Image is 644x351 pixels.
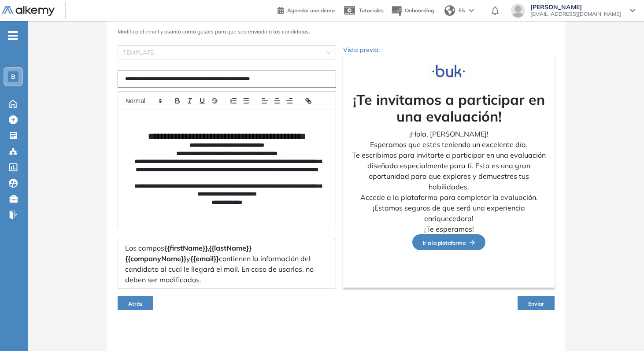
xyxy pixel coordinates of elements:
[391,1,434,20] button: Onboarding
[343,45,555,55] p: Vista previa:
[412,234,485,251] button: Ir a la plataformaFlecha
[125,254,186,263] span: {{companyName}}
[128,300,142,307] span: Atrás
[518,296,555,310] button: Enviar
[2,6,55,17] img: Logo
[209,244,252,252] span: {{lastName}}
[278,4,335,15] a: Agendar una demo
[287,7,335,14] span: Agendar una demo
[353,91,545,125] strong: ¡Te invitamos a participar en una evaluación!
[350,139,548,150] p: Esperamos que estés teniendo un excelente día.
[350,224,548,234] p: ¡Te esperamos!
[118,29,555,35] h3: Modifica el email y asunto como gustes para que sea enviado a tus candidatos.
[350,192,548,224] p: Accede a la plataforma para completar la evaluación. ¡Estamos seguros de que será una experiencia...
[530,4,621,11] span: [PERSON_NAME]
[350,129,548,139] p: ¡Hola, [PERSON_NAME]!
[427,62,471,81] img: Logo de la compañía
[8,35,18,37] i: -
[444,5,455,16] img: world
[350,150,548,192] p: Te escribimos para invitarte a participar en una evaluación diseñada especialmente para ti. Esta ...
[164,244,209,252] span: {{firstName}},
[530,11,621,18] span: [EMAIL_ADDRESS][DOMAIN_NAME]
[11,73,15,80] span: B
[600,309,644,351] div: Widget de chat
[600,309,644,351] iframe: Chat Widget
[423,240,475,246] span: Ir a la plataforma
[459,7,465,15] span: ES
[405,7,434,14] span: Onboarding
[118,296,153,310] button: Atrás
[469,9,474,12] img: arrow
[466,240,475,245] img: Flecha
[359,7,384,14] span: Tutoriales
[118,239,336,289] div: Los campos y contienen la información del candidato al cual le llegará el mail. En caso de usarlo...
[528,300,544,307] span: Enviar
[190,254,219,263] span: {{email}}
